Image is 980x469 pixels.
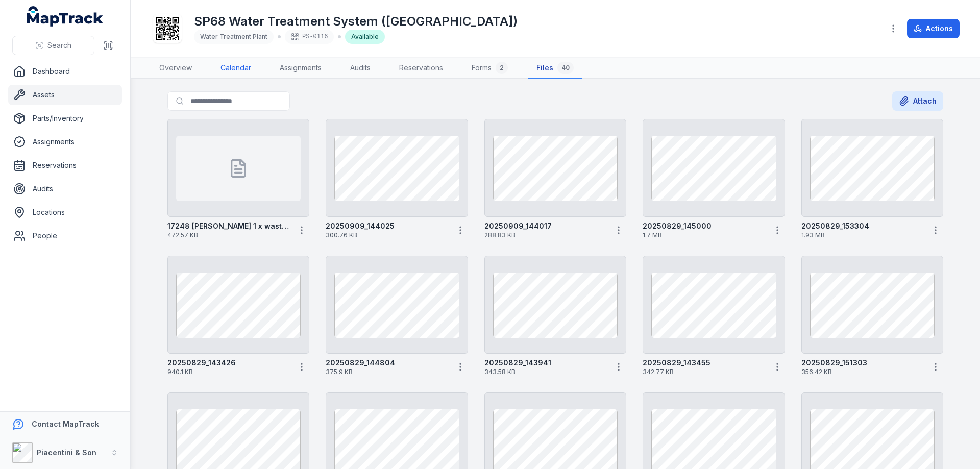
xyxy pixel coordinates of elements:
div: 2 [496,62,508,74]
strong: Piacentini & Son [37,448,96,457]
a: Assignments [8,132,122,152]
span: 375.9 KB [326,368,448,376]
button: Actions [907,19,960,38]
a: Locations [8,202,122,223]
strong: 20250909_144025 [326,221,395,231]
strong: 20250829_143941 [484,358,551,368]
a: Reservations [391,58,451,79]
a: Dashboard [8,61,122,82]
strong: 20250829_153304 [801,221,869,231]
span: 343.58 KB [484,368,607,376]
a: Forms2 [463,58,516,79]
h1: SP68 Water Treatment System ([GEOGRAPHIC_DATA]) [194,13,518,30]
strong: 20250829_151303 [801,358,867,368]
span: 1.7 MB [643,231,765,239]
a: Calendar [212,58,259,79]
a: MapTrack [27,6,104,27]
a: Assets [8,85,122,105]
button: Search [12,36,94,55]
strong: 20250829_143455 [643,358,710,368]
a: Audits [8,179,122,199]
a: Audits [342,58,379,79]
a: Reservations [8,155,122,176]
strong: 20250909_144017 [484,221,552,231]
span: Water Treatment Plant [200,33,267,40]
span: 342.77 KB [643,368,765,376]
span: 472.57 KB [167,231,290,239]
span: 288.83 KB [484,231,607,239]
span: 356.42 KB [801,368,924,376]
a: Assignments [272,58,330,79]
strong: 17248 [PERSON_NAME] 1 x waste water [DATE] [167,221,290,231]
span: Search [47,40,71,51]
span: 300.76 KB [326,231,448,239]
div: Available [345,30,385,44]
strong: Contact MapTrack [32,419,99,428]
div: 40 [557,62,574,74]
span: 1.93 MB [801,231,924,239]
a: Files40 [528,58,582,79]
a: Parts/Inventory [8,108,122,129]
strong: 20250829_143426 [167,358,236,368]
a: Overview [151,58,200,79]
span: 940.1 KB [167,368,290,376]
div: PS-0116 [285,30,334,44]
button: Attach [892,91,943,111]
strong: 20250829_144804 [326,358,395,368]
strong: 20250829_145000 [643,221,712,231]
a: People [8,226,122,246]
